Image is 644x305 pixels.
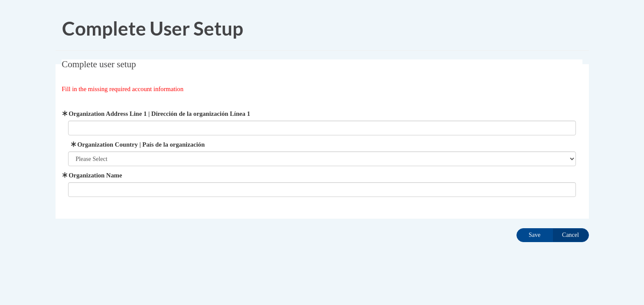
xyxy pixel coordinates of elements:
[68,109,576,118] label: Organization Address Line 1 | Dirección de la organización Línea 1
[68,171,576,180] label: Organization Name
[62,17,243,39] span: Complete User Setup
[62,59,136,69] span: Complete user setup
[62,85,183,92] span: Fill in the missing required account information
[68,121,576,135] input: Metadata input
[68,182,576,197] input: Metadata input
[517,228,553,242] input: Save
[68,140,576,149] label: Organization Country | País de la organización
[552,228,589,242] input: Cancel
